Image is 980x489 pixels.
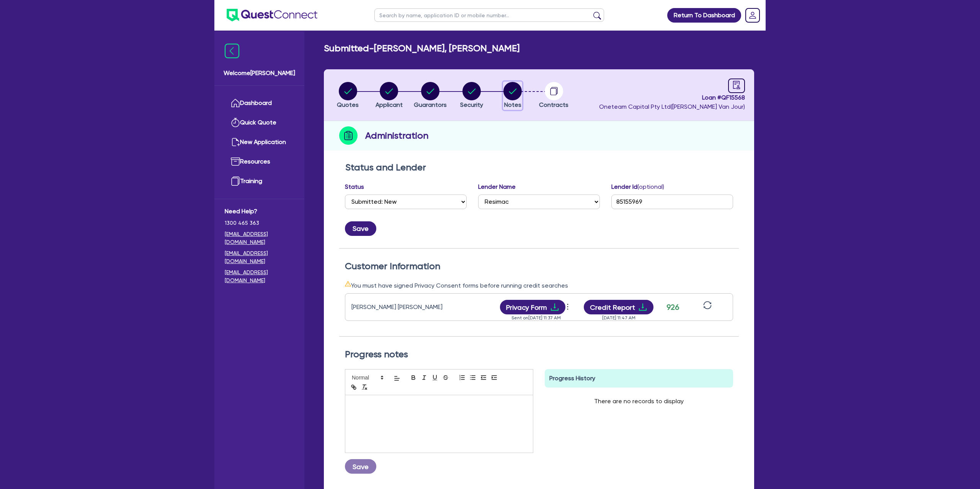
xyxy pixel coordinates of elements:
[413,82,447,110] button: Guarantors
[539,82,569,110] button: Contracts
[584,300,654,314] button: Credit Reportdownload
[460,101,483,108] span: Security
[225,152,294,172] a: Resources
[225,268,294,285] a: [EMAIL_ADDRESS][DOMAIN_NAME]
[231,157,240,166] img: resources
[231,118,240,127] img: quick-quote
[231,137,240,147] img: new-application
[539,101,568,108] span: Contracts
[225,93,294,113] a: Dashboard
[564,301,572,312] span: more
[345,162,733,173] h2: Status and Lender
[227,9,317,21] img: quest-connect-logo-blue
[225,132,294,152] a: New Application
[585,388,693,415] div: There are no records to display
[225,249,294,265] a: [EMAIL_ADDRESS][DOMAIN_NAME]
[599,103,745,110] span: Oneteam Capital Pty Ltd ( [PERSON_NAME] Van Jour )
[667,8,741,23] a: Return To Dashboard
[504,101,521,108] span: Notes
[500,300,566,314] button: Privacy Formdownload
[414,101,447,108] span: Guarantors
[339,126,358,145] img: step-icon
[345,349,733,360] h2: Progress notes
[345,281,351,287] span: warning
[225,44,239,58] img: icon-menu-close
[345,182,364,191] label: Status
[225,172,294,191] a: Training
[599,93,745,102] span: Loan # QF15568
[703,301,712,309] span: sync
[345,281,733,290] div: You must have signed Privacy Consent forms before running credit searches
[550,303,559,312] span: download
[503,82,522,110] button: Notes
[376,101,403,108] span: Applicant
[460,82,483,110] button: Security
[324,43,519,54] h2: Submitted - [PERSON_NAME], [PERSON_NAME]
[545,369,733,388] div: Progress History
[638,303,647,312] span: download
[374,8,604,22] input: Search by name, application ID or mobile number...
[225,230,294,246] a: [EMAIL_ADDRESS][DOMAIN_NAME]
[225,207,294,216] span: Need Help?
[637,183,664,190] span: (optional)
[225,113,294,132] a: Quick Quote
[732,81,741,89] span: audit
[611,182,664,191] label: Lender Id
[375,82,403,110] button: Applicant
[701,301,714,314] button: sync
[565,301,572,314] button: Dropdown toggle
[478,182,516,191] label: Lender Name
[336,82,359,110] button: Quotes
[345,221,376,236] button: Save
[337,101,359,108] span: Quotes
[345,261,733,272] h2: Customer Information
[231,177,240,186] img: training
[345,459,376,474] button: Save
[663,301,682,313] div: 926
[224,69,295,78] span: Welcome [PERSON_NAME]
[225,219,294,227] span: 1300 465 363
[351,303,447,312] div: [PERSON_NAME] [PERSON_NAME]
[743,5,763,25] a: Dropdown toggle
[365,129,428,142] h2: Administration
